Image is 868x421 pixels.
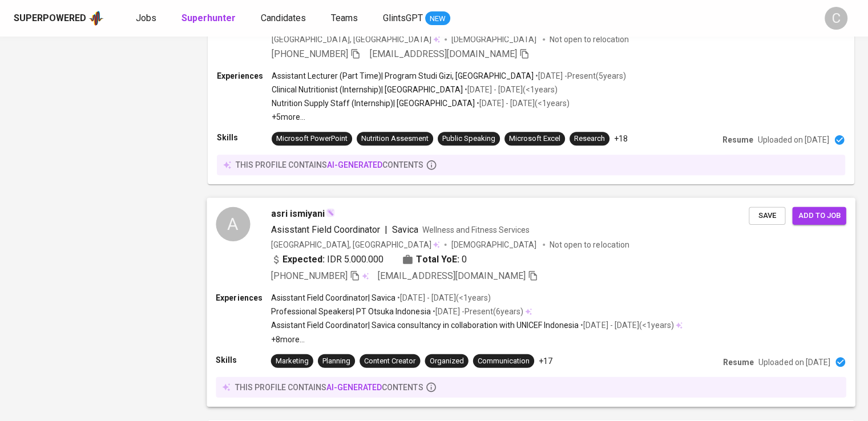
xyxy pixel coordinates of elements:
[271,319,579,331] p: Assistant Field Coordinator | Savica consultancy in collaboration with UNICEF Indonesia
[271,239,440,250] div: [GEOGRAPHIC_DATA], [GEOGRAPHIC_DATA]
[282,253,325,266] b: Expected:
[88,10,104,27] img: app logo
[261,11,308,26] a: Candidates
[14,12,86,25] div: Superpowered
[271,224,381,235] span: Asisstant Field Coordinator
[539,355,552,366] p: +17
[385,223,387,237] span: |
[327,160,382,169] span: AI-generated
[534,70,626,82] p: • [DATE] - Present ( 5 years )
[271,292,396,303] p: Asisstant Field Coordinator | Savica
[331,11,360,26] a: Teams
[272,98,475,109] p: Nutrition Supply Staff (Internship) | [GEOGRAPHIC_DATA]
[326,208,335,217] img: magic_wand.svg
[272,34,440,45] div: [GEOGRAPHIC_DATA], [GEOGRAPHIC_DATA]
[216,207,250,241] div: A
[217,132,272,143] p: Skills
[550,239,629,250] p: Not open to relocation
[574,133,605,144] div: Research
[136,11,159,26] a: Jobs
[614,133,628,144] p: +18
[322,355,350,366] div: Planning
[271,333,683,345] p: +8 more ...
[758,134,829,145] p: Uploaded on [DATE]
[422,225,530,234] span: Wellness and Fitness Services
[272,70,534,82] p: Assistant Lecturer (Part Time) | Program Studi Gizi, [GEOGRAPHIC_DATA]
[364,355,415,366] div: Content Creator
[361,133,429,144] div: Nutrition Assesment
[235,381,423,392] p: this profile contains contents
[425,13,450,25] span: NEW
[370,48,517,59] span: [EMAIL_ADDRESS][DOMAIN_NAME]
[271,207,325,221] span: asri ismiyani
[723,356,754,367] p: Resume
[451,34,538,45] span: [DEMOGRAPHIC_DATA]
[429,355,463,366] div: Organized
[272,111,626,123] p: +5 more ...
[216,292,271,303] p: Experiences
[392,224,418,235] span: Savica
[181,11,238,26] a: Superhunter
[271,270,348,281] span: [PHONE_NUMBER]
[217,70,272,82] p: Experiences
[442,133,495,144] div: Public Speaking
[509,133,560,144] div: Microsoft Excel
[579,319,673,331] p: • [DATE] - [DATE] ( <1 years )
[272,48,348,59] span: [PHONE_NUMBER]
[378,270,526,281] span: [EMAIL_ADDRESS][DOMAIN_NAME]
[276,355,309,366] div: Marketing
[758,356,830,367] p: Uploaded on [DATE]
[236,159,423,171] p: this profile contains contents
[478,355,530,366] div: Communication
[326,382,382,391] span: AI-generated
[208,198,854,406] a: Aasri ismiyaniAsisstant Field Coordinator|SavicaWellness and Fitness Services[GEOGRAPHIC_DATA], [...
[463,84,558,95] p: • [DATE] - [DATE] ( <1 years )
[792,207,846,225] button: Add to job
[462,253,467,266] span: 0
[272,84,463,95] p: Clinical Nutritionist (Internship) | [GEOGRAPHIC_DATA]
[276,133,348,144] div: Microsoft PowerPoint
[430,306,523,317] p: • [DATE] - Present ( 6 years )
[216,354,271,365] p: Skills
[271,253,384,266] div: IDR 5.000.000
[825,7,847,30] div: C
[550,34,629,45] p: Not open to relocation
[181,13,236,23] b: Superhunter
[722,134,753,145] p: Resume
[754,209,780,222] span: Save
[261,13,306,23] span: Candidates
[331,13,358,23] span: Teams
[136,13,156,23] span: Jobs
[383,11,450,26] a: GlintsGPT NEW
[383,13,423,23] span: GlintsGPT
[749,207,785,225] button: Save
[798,209,840,222] span: Add to job
[14,10,104,27] a: Superpoweredapp logo
[451,239,538,250] span: [DEMOGRAPHIC_DATA]
[395,292,490,303] p: • [DATE] - [DATE] ( <1 years )
[475,98,570,109] p: • [DATE] - [DATE] ( <1 years )
[271,306,431,317] p: Professional Speakers | PT Otsuka Indonesia
[416,253,459,266] b: Total YoE:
